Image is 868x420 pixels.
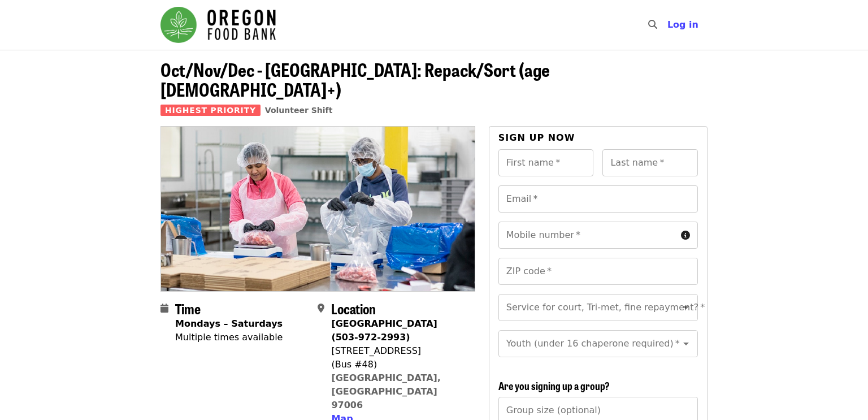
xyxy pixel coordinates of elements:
i: map-marker-alt icon [318,303,324,314]
i: calendar icon [160,303,168,314]
a: [GEOGRAPHIC_DATA], [GEOGRAPHIC_DATA] 97006 [331,373,441,410]
span: Time [175,298,201,318]
span: Highest Priority [160,105,261,116]
button: Open [678,300,694,315]
img: Oregon Food Bank - Home [160,7,276,43]
span: Sign up now [498,132,575,143]
strong: Mondays – Saturdays [175,318,283,329]
button: Log in [658,14,708,36]
input: ZIP code [498,258,698,285]
strong: [GEOGRAPHIC_DATA] (503-972-2993) [331,318,437,343]
button: Open [678,336,694,352]
i: circle-info icon [681,230,690,241]
input: Last name [602,149,698,176]
a: Volunteer Shift [265,106,333,115]
input: Search [664,11,673,38]
span: Location [331,298,376,318]
i: search icon [648,19,657,30]
input: Email [498,185,698,213]
div: (Bus #48) [331,358,466,371]
span: Are you signing up a group? [498,378,610,393]
input: Mobile number [498,222,676,249]
div: [STREET_ADDRESS] [331,344,466,358]
div: Multiple times available [175,331,283,344]
img: Oct/Nov/Dec - Beaverton: Repack/Sort (age 10+) organized by Oregon Food Bank [161,127,475,291]
input: First name [498,149,594,176]
span: Log in [667,19,698,30]
span: Oct/Nov/Dec - [GEOGRAPHIC_DATA]: Repack/Sort (age [DEMOGRAPHIC_DATA]+) [160,56,550,102]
